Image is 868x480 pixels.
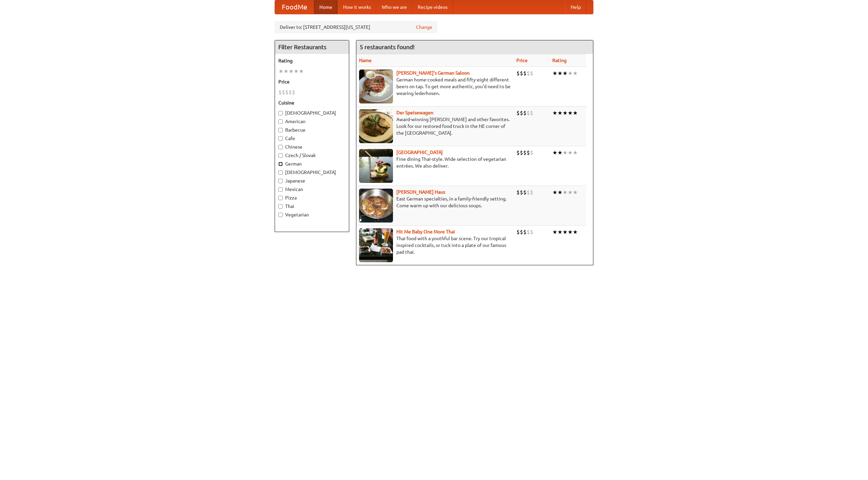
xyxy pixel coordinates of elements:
li: $ [523,228,527,236]
li: $ [523,149,527,156]
li: ★ [563,228,568,236]
h5: Rating [278,57,346,64]
li: $ [523,109,527,117]
a: Der Speisewagen [396,110,433,115]
label: Mexican [278,186,346,193]
label: Barbecue [278,127,346,133]
li: ★ [557,70,563,77]
input: Czech / Slovak [278,153,283,158]
li: ★ [568,149,573,156]
input: [DEMOGRAPHIC_DATA] [278,111,283,115]
li: $ [530,149,533,156]
label: Cafe [278,135,346,142]
li: ★ [563,109,568,117]
li: ★ [573,149,578,156]
li: ★ [563,189,568,196]
input: Japanese [278,179,283,183]
li: $ [530,109,533,117]
li: ★ [283,68,289,75]
li: $ [292,89,295,96]
a: Recipe videos [412,0,453,14]
img: speisewagen.jpg [359,109,393,143]
li: $ [527,109,530,117]
li: ★ [557,109,563,117]
a: Help [565,0,586,14]
a: [PERSON_NAME] Haus [396,189,445,195]
li: $ [530,228,533,236]
li: $ [523,189,527,196]
input: Barbecue [278,128,283,132]
li: $ [516,189,520,196]
h5: Cuisine [278,99,346,106]
li: ★ [278,68,283,75]
input: German [278,162,283,166]
a: Name [359,58,372,63]
label: Japanese [278,177,346,184]
li: $ [527,228,530,236]
li: $ [516,149,520,156]
label: German [278,160,346,167]
li: ★ [568,70,573,77]
p: Award-winning [PERSON_NAME] and other favorites. Look for our restored food truck in the NE corne... [359,116,511,136]
li: $ [520,189,523,196]
li: $ [520,70,523,77]
a: Who we are [376,0,412,14]
a: [PERSON_NAME]'s German Saloon [396,70,470,76]
li: ★ [552,109,557,117]
li: ★ [299,68,304,75]
a: FoodMe [275,0,314,14]
input: Thai [278,204,283,209]
li: $ [523,70,527,77]
li: $ [282,89,285,96]
input: Mexican [278,187,283,192]
li: ★ [294,68,299,75]
li: ★ [557,149,563,156]
li: ★ [557,189,563,196]
a: Home [314,0,338,14]
b: [GEOGRAPHIC_DATA] [396,150,443,155]
img: kohlhaus.jpg [359,189,393,223]
div: Deliver to: [STREET_ADDRESS][US_STATE] [275,21,437,33]
li: ★ [552,189,557,196]
a: Rating [552,58,567,63]
li: $ [516,109,520,117]
a: Hit Me Baby One More Thai [396,229,455,234]
li: ★ [552,228,557,236]
li: $ [530,70,533,77]
label: Czech / Slovak [278,152,346,159]
li: $ [285,89,289,96]
li: $ [516,70,520,77]
li: $ [516,228,520,236]
input: Cafe [278,136,283,141]
li: ★ [568,228,573,236]
label: American [278,118,346,125]
label: [DEMOGRAPHIC_DATA] [278,169,346,176]
ng-pluralize: 5 restaurants found! [360,44,415,50]
input: Chinese [278,145,283,149]
h4: Filter Restaurants [275,40,349,54]
label: Pizza [278,194,346,201]
li: ★ [552,149,557,156]
h5: Price [278,78,346,85]
li: $ [278,89,282,96]
label: [DEMOGRAPHIC_DATA] [278,110,346,116]
li: $ [527,149,530,156]
input: American [278,119,283,124]
li: ★ [573,228,578,236]
input: Vegetarian [278,213,283,217]
input: Pizza [278,196,283,200]
input: [DEMOGRAPHIC_DATA] [278,170,283,175]
li: ★ [568,189,573,196]
label: Thai [278,203,346,210]
li: $ [530,189,533,196]
a: How it works [338,0,376,14]
li: $ [520,109,523,117]
p: Fine dining Thai-style. Wide selection of vegetarian entrées. We also deliver. [359,156,511,169]
li: ★ [573,189,578,196]
a: Price [516,58,528,63]
img: babythai.jpg [359,228,393,262]
label: Chinese [278,143,346,150]
a: Change [416,24,432,31]
li: $ [289,89,292,96]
